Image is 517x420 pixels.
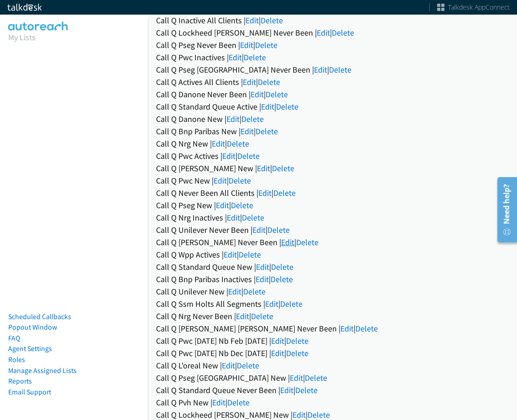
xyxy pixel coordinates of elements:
[156,113,509,125] div: Call Q Danone New | |
[243,286,266,297] a: Delete
[305,373,327,383] a: Delete
[8,355,25,364] a: Roles
[229,52,242,63] a: Edit
[257,163,270,173] a: Edit
[241,114,264,124] a: Delete
[265,299,278,309] a: Edit
[491,173,517,246] iframe: Resource Center
[290,373,303,383] a: Edit
[237,360,259,371] a: Delete
[239,249,261,260] a: Delete
[252,225,266,235] a: Edit
[286,348,308,358] a: Delete
[340,323,354,334] a: Edit
[224,249,237,260] a: Edit
[332,27,354,38] a: Delete
[8,334,20,342] a: FAQ
[242,212,264,223] a: Delete
[156,76,509,88] div: Call Q Actives All Clients | |
[156,285,509,298] div: Call Q Unilever New | |
[8,377,32,385] a: Reports
[156,298,509,310] div: Call Q Ssm Holts All Segments | |
[227,397,250,408] a: Delete
[156,187,509,199] div: Call Q Never Been All Clients | |
[256,262,269,272] a: Edit
[272,163,294,173] a: Delete
[243,77,256,87] a: Edit
[280,299,303,309] a: Delete
[437,3,510,12] a: Talkdesk AppConnect
[156,100,509,113] div: Call Q Standard Queue Active | |
[156,162,509,174] div: Call Q [PERSON_NAME] New | |
[156,248,509,261] div: Call Q Wpp Actives | |
[261,15,283,26] a: Delete
[296,237,319,247] a: Delete
[156,335,509,347] div: Call Q Pwc [DATE] Nb Feb [DATE] | |
[251,311,273,321] a: Delete
[258,77,280,87] a: Delete
[156,384,509,396] div: Call Q Standard Queue Never Been | |
[245,15,259,26] a: Edit
[156,261,509,273] div: Call Q Standard Queue New | |
[156,88,509,100] div: Call Q Danone Never Been | |
[156,39,509,51] div: Call Q Pseg Never Been | |
[156,273,509,285] div: Call Q Bnp Paribas Inactives | |
[156,14,509,26] div: Call Q Inactive All Clients | |
[156,359,509,372] div: Call Q L'oreal New | |
[256,126,278,136] a: Delete
[273,188,296,198] a: Delete
[8,344,52,353] a: Agent Settings
[212,397,225,408] a: Edit
[280,385,293,395] a: Edit
[314,64,327,75] a: Edit
[156,150,509,162] div: Call Q Pwc Actives | |
[222,360,235,371] a: Edit
[156,322,509,335] div: Call Q [PERSON_NAME] [PERSON_NAME] Never Been | |
[156,26,509,39] div: Call Q Lockheed [PERSON_NAME] Never Been | |
[156,211,509,224] div: Call Q Nrg Inactives | |
[8,323,57,331] a: Popout Window
[267,225,290,235] a: Delete
[156,125,509,137] div: Call Q Bnp Paribas New | |
[156,51,509,63] div: Call Q Pwc Inactives | |
[261,101,274,112] a: Edit
[237,151,260,161] a: Delete
[251,89,264,100] a: Edit
[244,52,266,63] a: Delete
[156,63,509,76] div: Call Q Pseg [GEOGRAPHIC_DATA] Never Been | |
[156,137,509,150] div: Call Q Nrg New | |
[271,274,293,284] a: Delete
[8,388,51,396] a: Email Support
[8,312,71,321] a: Scheduled Callbacks
[156,236,509,248] div: Call Q [PERSON_NAME] Never Been | |
[276,101,298,112] a: Delete
[8,366,77,375] a: Manage Assigned Lists
[271,336,284,346] a: Edit
[156,174,509,187] div: Call Q Pwc New | |
[266,89,288,100] a: Delete
[317,27,330,38] a: Edit
[227,212,240,223] a: Edit
[286,336,308,346] a: Delete
[271,348,284,358] a: Edit
[292,409,306,420] a: Edit
[231,200,253,210] a: Delete
[156,199,509,211] div: Call Q Pseg New | |
[236,311,249,321] a: Edit
[308,409,330,420] a: Delete
[216,200,229,210] a: Edit
[240,40,253,50] a: Edit
[222,151,235,161] a: Edit
[227,138,249,149] a: Delete
[156,347,509,359] div: Call Q Pwc [DATE] Nb Dec [DATE] | |
[8,32,36,42] a: My Lists
[214,175,227,186] a: Edit
[258,188,272,198] a: Edit
[271,262,293,272] a: Delete
[329,64,351,75] a: Delete
[212,138,225,149] a: Edit
[256,274,269,284] a: Edit
[281,237,294,247] a: Edit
